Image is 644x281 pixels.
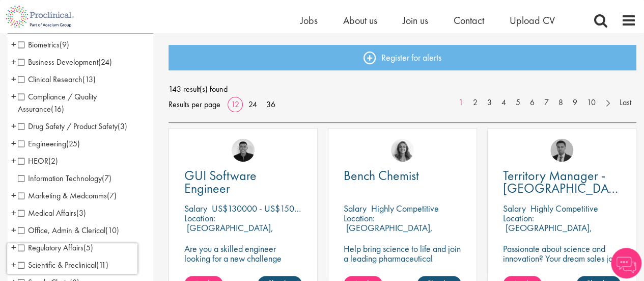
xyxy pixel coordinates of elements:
[403,14,428,27] a: Join us
[18,57,112,67] span: Business Development
[568,97,582,109] a: 9
[228,99,243,110] a: 12
[511,97,525,109] a: 5
[454,97,468,109] a: 1
[530,202,598,214] p: Highly Competitive
[18,242,83,253] span: Regulatory Affairs
[344,222,433,243] p: [GEOGRAPHIC_DATA], [GEOGRAPHIC_DATA]
[11,222,16,238] span: +
[510,14,555,27] a: Upload CV
[11,118,16,134] span: +
[212,202,348,214] p: US$130000 - US$150000 per annum
[82,74,96,85] span: (13)
[18,74,82,85] span: Clinical Research
[503,169,621,195] a: Territory Manager - [GEOGRAPHIC_DATA], [GEOGRAPHIC_DATA]
[11,54,16,69] span: +
[66,138,80,149] span: (25)
[76,208,86,218] span: (3)
[169,45,636,70] a: Register for alerts
[169,97,220,112] span: Results per page
[11,37,16,52] span: +
[232,139,255,162] img: Christian Andersen
[344,212,375,224] span: Location:
[18,225,105,236] span: Office, Admin & Clerical
[11,240,16,255] span: +
[184,167,257,197] span: GUI Software Engineer
[503,222,592,243] p: [GEOGRAPHIC_DATA], [GEOGRAPHIC_DATA]
[503,202,526,214] span: Salary
[539,97,554,109] a: 7
[503,244,621,273] p: Passionate about science and innovation? Your dream sales job as Territory Manager awaits!
[11,136,16,151] span: +
[525,97,540,109] a: 6
[98,57,112,67] span: (24)
[344,167,419,184] span: Bench Chemist
[503,212,534,224] span: Location:
[48,156,58,166] span: (2)
[18,242,93,253] span: Regulatory Affairs
[614,97,636,109] a: Last
[344,202,367,214] span: Salary
[18,121,118,132] span: Drug Safety / Product Safety
[18,173,111,184] span: Information Technology
[18,138,80,149] span: Engineering
[18,225,119,236] span: Office, Admin & Clerical
[263,99,279,110] a: 36
[118,121,127,132] span: (3)
[184,212,215,224] span: Location:
[503,167,629,210] span: Territory Manager - [GEOGRAPHIC_DATA], [GEOGRAPHIC_DATA]
[18,190,107,201] span: Marketing & Medcomms
[391,139,414,162] img: Jackie Cerchio
[18,156,58,166] span: HEOR
[169,82,636,97] span: 143 result(s) found
[496,97,511,109] a: 4
[18,74,96,85] span: Clinical Research
[11,188,16,203] span: +
[18,39,69,50] span: Biometrics
[11,89,16,104] span: +
[11,153,16,168] span: +
[371,202,439,214] p: Highly Competitive
[102,173,111,184] span: (7)
[550,139,573,162] img: Carl Gbolade
[18,208,86,218] span: Medical Affairs
[184,169,302,195] a: GUI Software Engineer
[18,121,127,132] span: Drug Safety / Product Safety
[18,156,48,166] span: HEOR
[611,248,641,278] img: Chatbot
[18,208,76,218] span: Medical Affairs
[184,222,273,243] p: [GEOGRAPHIC_DATA], [GEOGRAPHIC_DATA]
[344,169,461,182] a: Bench Chemist
[18,190,117,201] span: Marketing & Medcomms
[18,57,98,67] span: Business Development
[107,190,117,201] span: (7)
[18,39,60,50] span: Biometrics
[343,14,377,27] a: About us
[454,14,484,27] a: Contact
[482,97,497,109] a: 3
[18,173,102,184] span: Information Technology
[184,202,207,214] span: Salary
[11,205,16,220] span: +
[18,91,97,114] span: Compliance / Quality Assurance
[553,97,568,109] a: 8
[582,97,601,109] a: 10
[83,242,93,253] span: (5)
[245,99,261,110] a: 24
[11,71,16,87] span: +
[7,243,137,274] iframe: reCAPTCHA
[51,104,64,114] span: (16)
[105,225,119,236] span: (10)
[468,97,483,109] a: 2
[300,14,318,27] a: Jobs
[18,138,66,149] span: Engineering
